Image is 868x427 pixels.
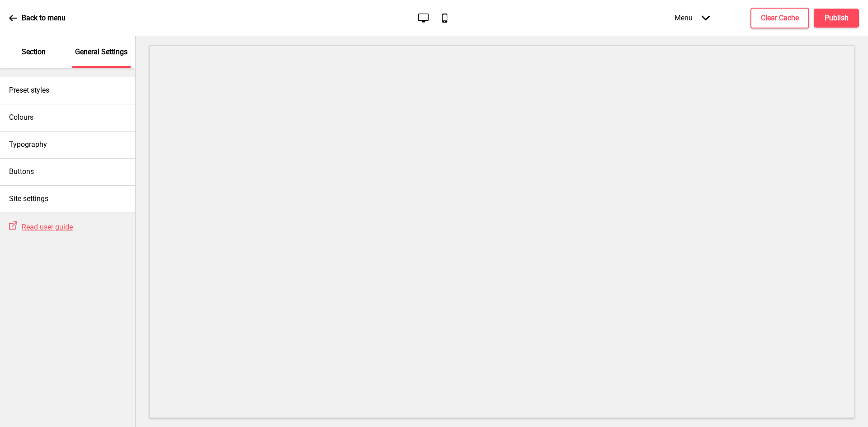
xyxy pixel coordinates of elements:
a: Read user guide [17,223,73,231]
button: Publish [814,9,859,28]
h4: Colours [9,113,33,122]
h4: Clear Cache [761,13,799,23]
h4: Buttons [9,167,34,177]
h4: Preset styles [9,85,49,95]
a: Back to menu [9,6,66,30]
p: General Settings [75,47,127,57]
button: Clear Cache [750,8,809,28]
h4: Site settings [9,194,48,204]
h4: Publish [825,13,849,23]
h4: Typography [9,140,47,150]
p: Back to menu [22,13,66,23]
span: Read user guide [22,223,73,231]
p: Section [22,47,46,57]
div: Menu [665,5,719,31]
